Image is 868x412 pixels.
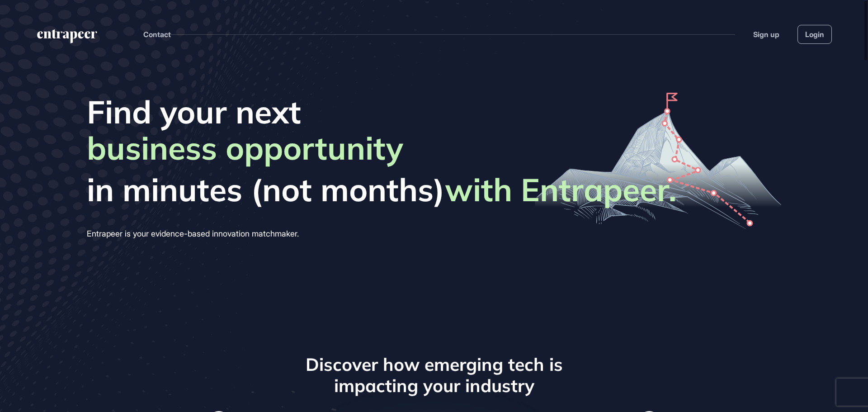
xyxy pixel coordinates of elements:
[87,93,676,131] span: Find your next
[87,170,676,208] span: in minutes (not months)
[208,354,660,375] h3: Discover how emerging tech is
[797,25,832,44] a: Login
[87,129,403,170] span: business opportunity
[445,170,676,209] strong: with Entrapeer.
[36,29,98,47] a: entrapeer-logo
[87,227,676,241] div: Entrapeer is your evidence-based innovation matchmaker.
[143,28,171,40] button: Contact
[753,29,779,40] a: Sign up
[208,375,660,397] h3: impacting your industry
